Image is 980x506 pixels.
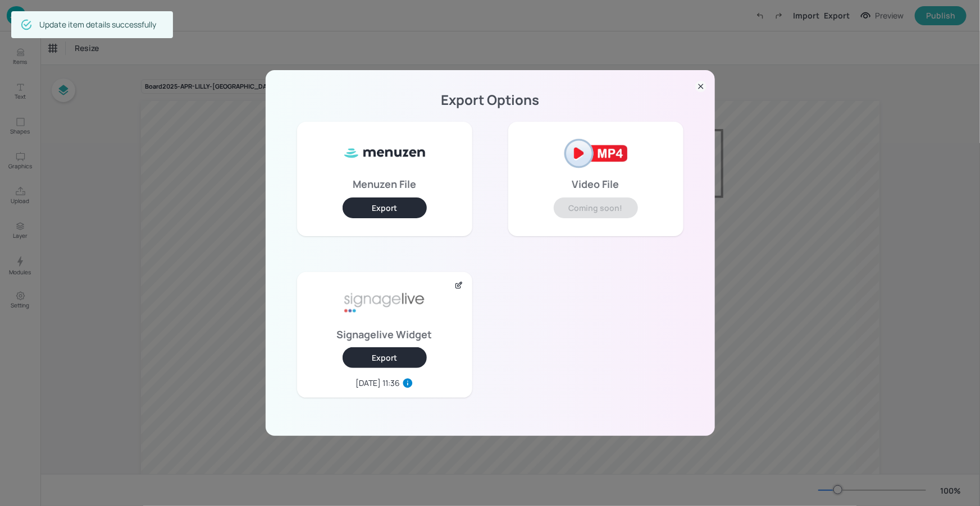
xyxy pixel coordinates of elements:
[343,131,427,176] img: ml8WC8f0XxQ8HKVnnVUe7f5Gv1vbApsJzyFa2MjOoB8SUy3kBkfteYo5TIAmtfcjWXsj8oHYkuYqrJRUn+qckOrNdzmSzIzkA...
[554,131,638,176] img: mp4-2af2121e.png
[572,180,619,188] p: Video File
[39,15,156,35] div: Update item details successfully
[337,330,432,338] p: Signagelive Widget
[355,377,400,389] div: [DATE] 11:36
[279,96,701,104] p: Export Options
[353,180,416,188] p: Menuzen File
[343,347,427,368] button: Export
[343,281,427,326] img: signage-live-aafa7296.png
[402,378,413,389] svg: Last export widget in this device
[343,197,427,218] button: Export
